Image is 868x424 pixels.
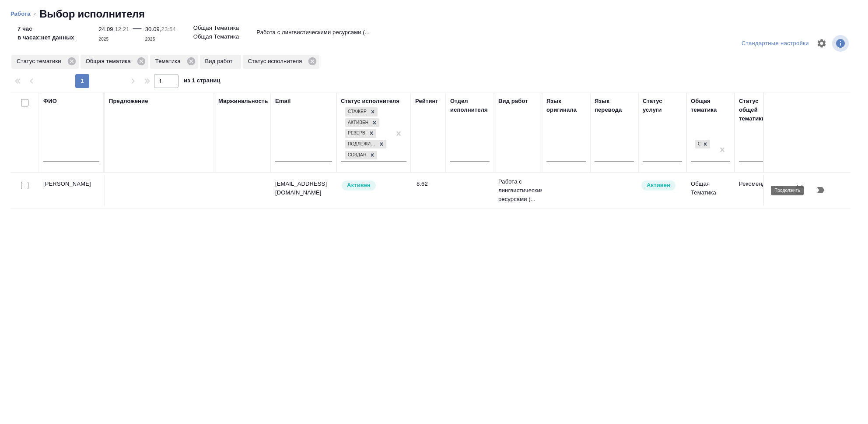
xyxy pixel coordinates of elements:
[498,97,528,106] div: Вид работ
[546,97,586,114] div: Язык оригинала
[811,33,832,54] span: Настроить таблицу
[345,129,367,138] div: Резерв
[341,180,406,191] div: Рядовой исполнитель: назначай с учетом рейтинга
[768,180,789,201] button: Отправить предложение о работе
[345,151,367,160] div: Создан
[450,97,490,114] div: Отдел исполнителя
[109,97,148,106] div: Предложение
[344,106,378,117] div: Стажер, Активен, Резерв, Подлежит внедрению, Создан
[344,139,387,150] div: Стажер, Активен, Резерв, Подлежит внедрению, Создан
[17,25,74,33] p: 7 час
[39,7,145,21] h2: Выбор исполнителя
[248,57,305,66] p: Статус исполнителя
[243,55,320,69] div: Статус исполнителя
[17,57,64,66] p: Статус тематики
[275,180,332,197] p: [EMAIL_ADDRESS][DOMAIN_NAME]
[184,75,220,88] span: из 1 страниц
[735,175,783,206] td: Рекомендован
[647,181,670,190] p: Активен
[789,180,810,201] button: Открыть календарь загрузки
[344,128,377,139] div: Стажер, Активен, Резерв, Подлежит внедрению, Создан
[498,177,538,204] p: Работа с лингвистическими ресурсами (...
[415,97,438,106] div: Рейтинг
[341,97,399,106] div: Статус исполнителя
[34,10,36,18] li: ‹
[691,97,730,114] div: Общая тематика
[99,26,115,32] p: 24.09,
[595,97,634,114] div: Язык перевода
[39,175,105,206] td: [PERSON_NAME]
[345,118,370,127] div: Активен
[80,55,148,69] div: Общая тематика
[218,97,268,106] div: Маржинальность
[21,182,28,189] input: Выбери исполнителей, чтобы отправить приглашение на работу
[739,37,811,50] div: split button
[347,181,371,190] p: Активен
[739,97,778,123] div: Статус общей тематики
[344,150,378,161] div: Стажер, Активен, Резерв, Подлежит внедрению, Создан
[145,26,161,32] p: 30.09,
[155,57,184,66] p: Тематика
[256,28,370,37] p: Работа с лингвистическими ресурсами (...
[10,11,31,17] a: Работа
[686,175,735,206] td: Общая Тематика
[10,7,857,21] nav: breadcrumb
[694,139,711,150] div: Общая Тематика
[643,97,682,114] div: Статус услуги
[193,24,239,32] p: Общая Тематика
[345,107,368,117] div: Стажер
[344,117,380,128] div: Стажер, Активен, Резерв, Подлежит внедрению, Создан
[86,57,134,66] p: Общая тематика
[11,55,79,69] div: Статус тематики
[695,140,700,149] div: Общая Тематика
[416,180,441,188] div: 8.62
[161,26,176,32] p: 23:54
[115,26,129,32] p: 12:21
[150,55,198,69] div: Тематика
[275,97,290,106] div: Email
[43,97,57,106] div: ФИО
[345,140,377,149] div: Подлежит внедрению
[832,35,850,52] span: Посмотреть информацию
[133,21,142,44] div: —
[205,57,236,66] p: Вид работ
